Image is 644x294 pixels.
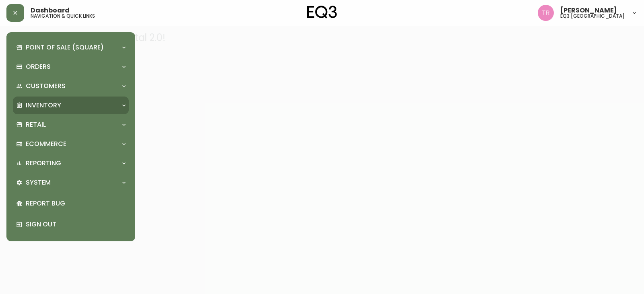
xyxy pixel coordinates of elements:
p: Reporting [26,159,61,168]
p: Orders [26,62,51,71]
div: System [13,174,129,191]
div: Sign Out [13,214,129,235]
p: Sign Out [26,220,126,229]
div: Report Bug [13,193,129,214]
p: Report Bug [26,199,126,208]
p: Inventory [26,101,61,110]
div: Inventory [13,97,129,114]
span: [PERSON_NAME] [560,7,617,14]
span: Dashboard [31,7,70,14]
div: Retail [13,116,129,134]
div: Customers [13,77,129,95]
div: Ecommerce [13,135,129,153]
h5: navigation & quick links [31,14,95,19]
p: System [26,178,51,187]
p: Retail [26,120,46,129]
img: logo [307,6,337,19]
div: Orders [13,58,129,76]
img: 214b9049a7c64896e5c13e8f38ff7a87 [538,5,554,21]
h5: eq3 [GEOGRAPHIC_DATA] [560,14,625,19]
div: Reporting [13,154,129,172]
p: Ecommerce [26,140,66,148]
p: Customers [26,82,66,90]
p: Point of Sale (Square) [26,43,104,52]
div: Point of Sale (Square) [13,39,129,56]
